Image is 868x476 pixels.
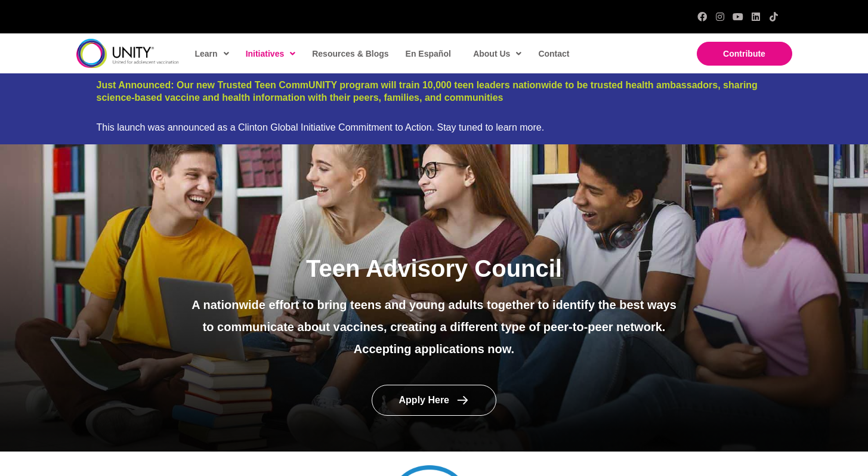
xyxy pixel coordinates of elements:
[769,12,779,21] a: TikTok
[473,45,521,63] span: About Us
[406,49,451,58] span: En Español
[188,294,681,338] p: A nationwide effort to bring teens and young adults together to identify the best ways to communi...
[715,12,725,21] a: Instagram
[751,12,761,21] a: LinkedIn
[188,338,681,360] p: Accepting applications now.
[697,12,707,21] a: Facebook
[306,40,393,67] a: Resources & Blogs
[400,40,456,67] a: En Español
[532,40,574,67] a: Contact
[246,45,296,63] span: Initiatives
[399,395,449,405] span: Apply Here
[538,49,569,58] span: Contact
[97,122,772,133] div: This launch was announced as a Clinton Global Initiative Commitment to Action. Stay tuned to lear...
[697,42,792,66] a: Contribute
[733,12,743,21] a: YouTube
[76,39,179,68] img: unity-logo-dark
[723,49,765,58] span: Contribute
[372,385,497,416] a: Apply Here
[467,40,526,67] a: About Us
[195,45,229,63] span: Learn
[312,49,388,58] span: Resources & Blogs
[97,80,758,103] a: Just Announced: Our new Trusted Teen CommUNITY program will train 10,000 teen leaders nationwide ...
[306,255,562,282] span: Teen Advisory Council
